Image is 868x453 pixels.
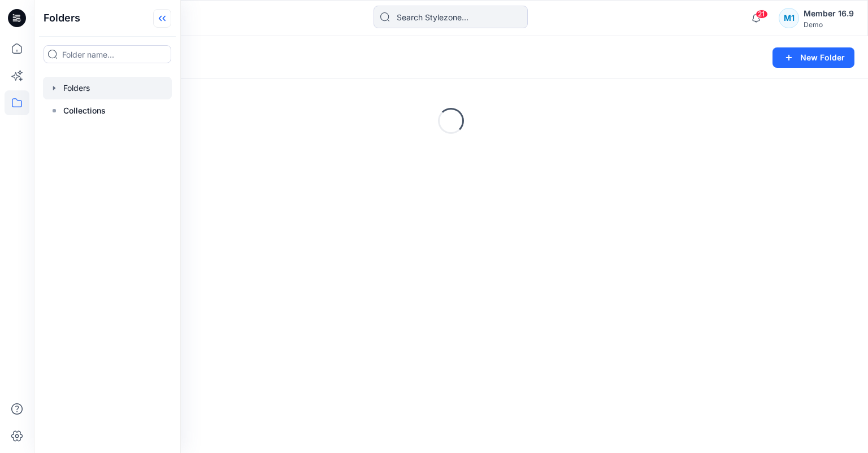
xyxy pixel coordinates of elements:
p: Collections [63,104,106,117]
div: Demo [804,20,854,29]
div: M1 [779,8,799,28]
input: Search Stylezone… [374,6,528,28]
button: New Folder [772,47,854,68]
div: Member 16.9 [804,7,854,20]
input: Folder name... [44,45,171,63]
span: 21 [756,10,768,19]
